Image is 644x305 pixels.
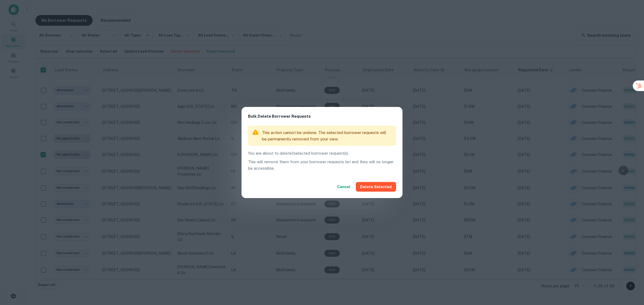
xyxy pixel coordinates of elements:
[356,182,396,192] button: Delete Selected
[335,182,353,192] button: Cancel
[617,262,644,288] iframe: Chat Widget
[248,150,396,157] p: You are about to delete 1 selected borrower request(s).
[241,107,402,126] h2: Bulk Delete Borrower Requests
[262,127,392,144] div: This action cannot be undone. The selected borrower requests will be permanently removed from you...
[248,159,396,171] p: This will remove them from your borrower requests list and they will no longer be accessible.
